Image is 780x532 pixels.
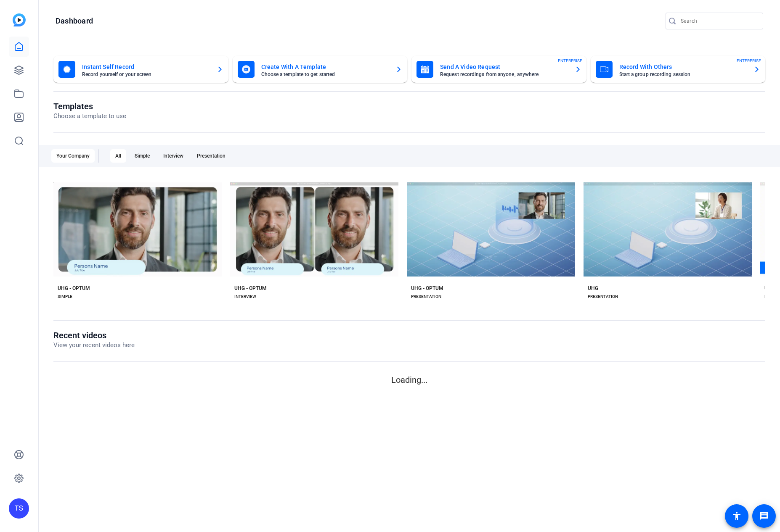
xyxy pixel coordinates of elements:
[234,285,267,292] div: UHG - OPTUM
[558,58,582,64] span: ENTERPRISE
[53,101,126,111] h1: Templates
[58,293,72,300] div: SIMPLE
[411,285,443,292] div: UHG - OPTUM
[591,56,766,83] button: Record With OthersStart a group recording sessionENTERPRISE
[261,72,389,77] mat-card-subtitle: Choose a template to get started
[82,72,210,77] mat-card-subtitle: Record yourself or your screen
[440,72,568,77] mat-card-subtitle: Request recordings from anyone, anywhere
[56,16,93,26] h1: Dashboard
[82,62,210,72] mat-card-title: Instant Self Record
[51,149,95,163] div: Your Company
[53,340,135,350] p: View your recent videos here
[130,149,155,163] div: Simple
[9,498,29,519] div: TS
[588,285,598,292] div: UHG
[261,62,389,72] mat-card-title: Create With A Template
[53,330,135,340] h1: Recent videos
[234,293,256,300] div: INTERVIEW
[411,56,586,83] button: Send A Video RequestRequest recordings from anyone, anywhereENTERPRISE
[233,56,408,83] button: Create With A TemplateChoose a template to get started
[759,511,769,521] mat-icon: message
[158,149,188,163] div: Interview
[110,149,126,163] div: All
[13,13,26,26] img: blue-gradient.svg
[192,149,231,163] div: Presentation
[411,293,441,300] div: PRESENTATION
[764,285,775,292] div: UHG
[732,511,742,521] mat-icon: accessibility
[53,374,765,386] p: Loading...
[53,56,228,83] button: Instant Self RecordRecord yourself or your screen
[588,293,618,300] div: PRESENTATION
[619,62,747,72] mat-card-title: Record With Others
[440,62,568,72] mat-card-title: Send A Video Request
[53,111,126,121] p: Choose a template to use
[681,16,756,26] input: Search
[737,58,761,64] span: ENTERPRISE
[58,285,90,292] div: UHG - OPTUM
[619,72,747,77] mat-card-subtitle: Start a group recording session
